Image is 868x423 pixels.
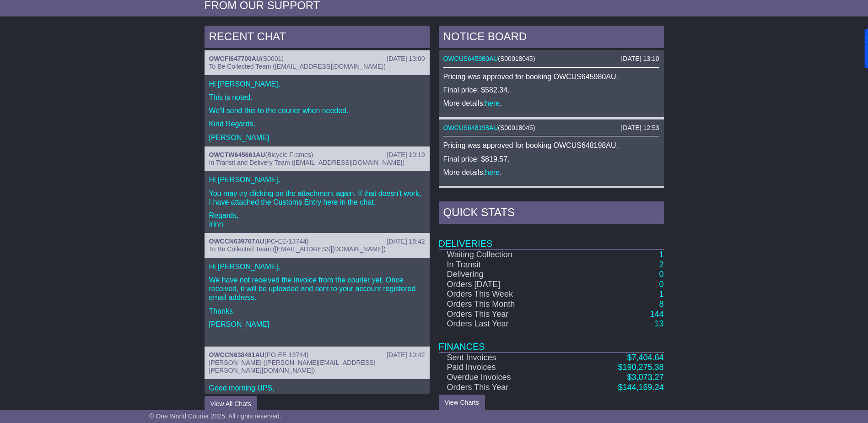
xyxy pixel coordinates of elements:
[209,276,425,302] p: We have not received the invoice from the courier yet. Once received, it will be uploaded and sen...
[267,238,307,245] span: PO-EE-13744
[439,201,664,226] div: Quick Stats
[209,262,425,271] p: Hi [PERSON_NAME],
[209,351,264,358] a: OWCCN638481AU
[439,363,571,373] td: Paid Invoices
[205,396,257,412] button: View All Chats
[209,238,264,245] a: OWCCN639707AU
[443,124,659,132] div: ( )
[659,270,663,279] a: 0
[439,280,571,290] td: Orders [DATE]
[209,175,425,184] p: Hi [PERSON_NAME],
[209,119,425,128] p: Kind Regards,
[621,55,659,63] div: [DATE] 13:10
[387,151,425,159] div: [DATE] 10:19
[209,55,261,62] a: OWCFI647700AU
[618,363,663,372] a: $190,275.38
[209,238,425,245] div: ( )
[439,383,571,393] td: Orders This Year
[209,80,425,88] p: Hi [PERSON_NAME],
[500,124,533,131] span: S00018045
[659,289,663,298] a: 1
[209,93,425,102] p: This is noted.
[263,55,281,62] span: S0001
[267,351,307,358] span: PO-EE-13744
[387,351,425,359] div: [DATE] 10:42
[209,307,425,315] p: Thanks,
[485,99,500,107] a: here
[654,319,663,328] a: 13
[439,289,571,299] td: Orders This Week
[209,133,425,142] p: [PERSON_NAME]
[387,238,425,245] div: [DATE] 16:42
[439,226,664,249] td: Deliveries
[500,55,533,62] span: S00018045
[439,299,571,309] td: Orders This Month
[439,373,571,383] td: Overdue Invoices
[209,55,425,63] div: ( )
[209,320,425,329] p: [PERSON_NAME]
[267,151,311,158] span: Bicycle Frames
[209,211,425,228] p: Regards, Irinn
[622,383,663,392] span: 144,169.24
[205,26,430,50] div: RECENT CHAT
[443,86,659,94] p: Final price: $582.34.
[443,155,659,163] p: Final price: $819.57.
[485,168,500,176] a: here
[443,141,659,150] p: Pricing was approved for booking OWCUS648198AU.
[618,383,663,392] a: $144,169.24
[149,412,281,420] span: © One World Courier 2025. All rights reserved.
[209,359,376,374] span: [PERSON_NAME] ([PERSON_NAME][EMAIL_ADDRESS][PERSON_NAME][DOMAIN_NAME])
[439,309,571,320] td: Orders This Year
[659,280,663,289] a: 0
[631,353,663,362] span: 7,404.64
[439,319,571,329] td: Orders Last Year
[627,373,663,382] a: $3,073.27
[659,250,663,259] a: 1
[443,55,498,62] a: OWCUS645980AU
[622,363,663,372] span: 190,275.38
[439,352,571,363] td: Sent Invoices
[209,384,425,392] p: Good morning UPS,
[627,353,663,362] a: $7,404.64
[209,151,425,159] div: ( )
[443,99,659,108] p: More details: .
[439,26,664,50] div: NOTICE BOARD
[659,299,663,309] a: 8
[439,395,485,411] a: View Charts
[209,159,405,166] span: In Transit and Delivery Team ([EMAIL_ADDRESS][DOMAIN_NAME])
[439,329,664,352] td: Finances
[443,168,659,177] p: More details: .
[209,63,386,70] span: To Be Collected Team ([EMAIL_ADDRESS][DOMAIN_NAME])
[209,151,265,158] a: OWCTW645661AU
[209,106,425,115] p: We'll send this to the courier when needed.
[209,351,425,359] div: ( )
[443,55,659,63] div: ( )
[209,189,425,206] p: You may try clicking on the attachment again. If that doesn't work, I have attached the Customs E...
[439,270,571,280] td: Delivering
[439,249,571,260] td: Waiting Collection
[439,260,571,270] td: In Transit
[443,124,498,131] a: OWCUS648198AU
[387,55,425,63] div: [DATE] 13:00
[621,124,659,132] div: [DATE] 12:53
[443,72,659,81] p: Pricing was approved for booking OWCUS645980AU.
[659,260,663,269] a: 2
[650,309,663,319] a: 144
[209,245,386,253] span: To Be Collected Team ([EMAIL_ADDRESS][DOMAIN_NAME])
[631,373,663,382] span: 3,073.27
